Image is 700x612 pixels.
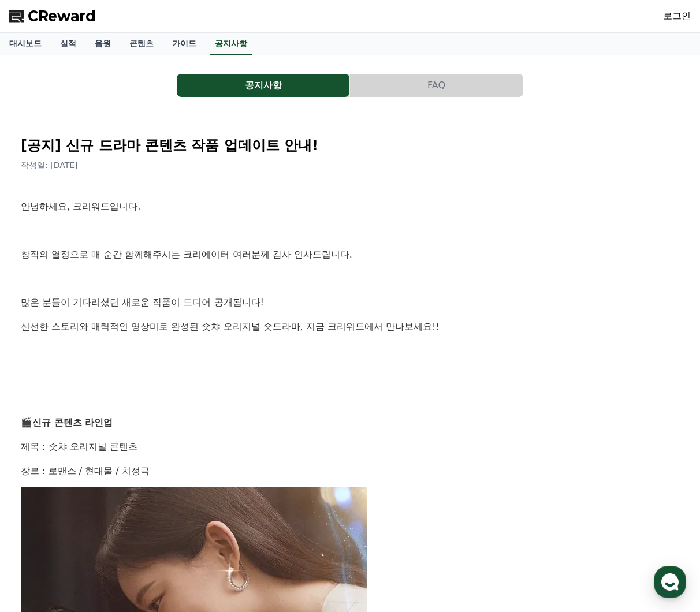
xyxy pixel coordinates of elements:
[21,319,679,334] p: 신선한 스토리와 매력적인 영상미로 완성된 숏챠 오리지널 숏드라마, 지금 크리워드에서 만나보세요!!
[51,33,85,55] a: 실적
[28,7,96,25] span: CReward
[32,417,113,428] strong: 신규 콘텐츠 라인업
[177,74,350,97] a: 공지사항
[350,74,523,97] a: FAQ
[21,199,679,214] p: 안녕하세요, 크리워드입니다.
[21,136,679,155] h2: [공지] 신규 드라마 콘텐츠 작품 업데이트 안내!
[120,33,163,55] a: 콘텐츠
[21,464,679,479] p: 장르 : 로맨스 / 현대물 / 치정극
[177,74,349,97] button: 공지사항
[350,74,523,97] button: FAQ
[21,295,679,310] p: 많은 분들이 기다리셨던 새로운 작품이 드디어 공개됩니다!
[85,33,120,55] a: 음원
[21,247,679,262] p: 창작의 열정으로 매 순간 함께해주시는 크리에이터 여러분께 감사 인사드립니다.
[21,161,78,170] span: 작성일: [DATE]
[21,439,679,454] p: 제목 : 숏챠 오리지널 콘텐츠
[9,7,96,25] a: CReward
[21,417,32,428] span: 🎬
[163,33,206,55] a: 가이드
[210,33,252,55] a: 공지사항
[663,9,691,23] a: 로그인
